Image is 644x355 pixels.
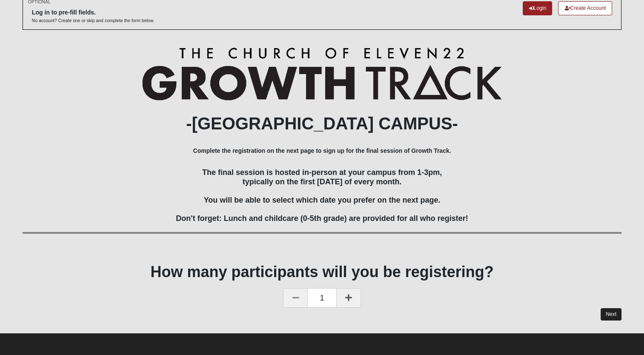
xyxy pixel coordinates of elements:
h6: Log in to pre-fill fields. [32,9,155,16]
b: Complete the registration on the next page to sign up for the final session of Growth Track. [193,147,451,154]
a: Create Account [558,1,612,15]
span: The final session is hosted in-person at your campus from 1-3pm, [202,168,442,177]
h1: How many participants will you be registering? [23,263,621,281]
img: Growth Track Logo [142,47,501,100]
span: You will be able to select which date you prefer on the next page. [204,196,441,204]
b: -[GEOGRAPHIC_DATA] CAMPUS- [186,114,458,133]
span: 1 [308,288,336,308]
a: Next [601,308,621,321]
p: No account? Create one or skip and complete the form below. [32,17,155,24]
span: Don't forget: Lunch and childcare (0-5th grade) are provided for all who register! [176,214,468,223]
a: Login [523,1,552,15]
span: typically on the first [DATE] of every month. [243,177,402,186]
